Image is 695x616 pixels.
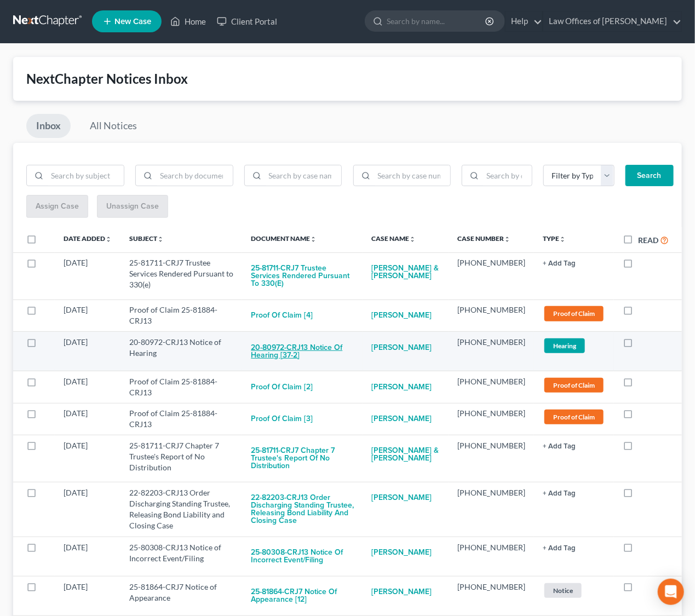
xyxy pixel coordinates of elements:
[449,332,534,371] td: [PHONE_NUMBER]
[449,537,534,576] td: [PHONE_NUMBER]
[55,403,120,435] td: [DATE]
[543,440,605,451] a: + Add Tag
[55,252,120,300] td: [DATE]
[543,257,605,268] a: + Add Tag
[483,165,532,186] input: Search by date
[387,11,487,31] input: Search by name...
[543,260,576,267] button: + Add Tag
[372,337,432,359] a: [PERSON_NAME]
[372,304,432,326] a: [PERSON_NAME]
[372,542,432,564] a: [PERSON_NAME]
[55,371,120,403] td: [DATE]
[120,482,242,537] td: 22-82203-CRJ13 Order Discharging Standing Trustee, Releasing Bond Liability and Closing Case
[544,583,582,598] span: Notice
[543,487,605,498] a: + Add Tag
[26,70,669,88] div: NextChapter Notices Inbox
[165,11,211,31] a: Home
[449,252,534,300] td: [PHONE_NUMBER]
[251,257,354,295] button: 25-81711-CRJ7 Trustee Services Rendered Pursuant to 330(e)
[544,378,604,393] span: Proof of Claim
[559,236,566,243] i: unfold_more
[544,410,604,424] span: Proof of Claim
[544,338,585,353] span: Hearing
[506,11,542,31] a: Help
[251,376,313,398] button: Proof of Claim [2]
[543,376,605,394] a: Proof of Claim
[120,300,242,331] td: Proof of Claim 25-81884-CRJ13
[310,236,317,243] i: unfold_more
[55,537,120,576] td: [DATE]
[449,371,534,403] td: [PHONE_NUMBER]
[449,435,534,482] td: [PHONE_NUMBER]
[120,537,242,576] td: 25-80308-CRJ13 Notice of Incorrect Event/Filing
[120,332,242,371] td: 20-80972-CRJ13 Notice of Hearing
[64,234,112,243] a: Date Addedunfold_more
[544,306,604,321] span: Proof of Claim
[105,236,112,243] i: unfold_more
[114,18,151,26] span: New Case
[372,257,440,287] a: [PERSON_NAME] & [PERSON_NAME]
[543,304,605,323] a: Proof of Claim
[211,11,283,31] a: Client Portal
[265,165,342,186] input: Search by case name
[251,542,354,572] button: 25-80308-CRJ13 Notice of Incorrect Event/Filing
[251,440,354,477] button: 25-81711-CRJ7 Chapter 7 Trustee's Report of No Distribution
[55,300,120,331] td: [DATE]
[638,234,658,246] label: Read
[55,435,120,482] td: [DATE]
[55,482,120,537] td: [DATE]
[120,371,242,403] td: Proof of Claim 25-81884-CRJ13
[120,252,242,300] td: 25-81711-CRJ7 Trustee Services Rendered Pursuant to 330(e)
[251,337,354,366] button: 20-80972-CRJ13 Notice of Hearing [37-2]
[372,440,440,470] a: [PERSON_NAME] & [PERSON_NAME]
[372,408,432,430] a: [PERSON_NAME]
[543,337,605,355] a: Hearing
[120,576,242,615] td: 25-81864-CRJ7 Notice of Appearance
[449,576,534,615] td: [PHONE_NUMBER]
[120,403,242,435] td: Proof of Claim 25-81884-CRJ13
[251,234,317,243] a: Document Nameunfold_more
[449,403,534,435] td: [PHONE_NUMBER]
[543,490,576,497] button: + Add Tag
[504,236,510,243] i: unfold_more
[658,579,684,605] div: Open Intercom Messenger
[129,234,164,243] a: Subjectunfold_more
[55,576,120,615] td: [DATE]
[372,376,432,398] a: [PERSON_NAME]
[543,11,681,31] a: Law Offices of [PERSON_NAME]
[543,443,576,450] button: + Add Tag
[543,234,566,243] a: Typeunfold_more
[374,165,451,186] input: Search by case number
[543,545,576,552] button: + Add Tag
[543,582,605,600] a: Notice
[457,234,510,243] a: Case Numberunfold_more
[251,487,354,532] button: 22-82203-CRJ13 Order Discharging Standing Trustee, Releasing Bond Liability and Closing Case
[157,236,164,243] i: unfold_more
[449,482,534,537] td: [PHONE_NUMBER]
[543,408,605,426] a: Proof of Claim
[156,165,233,186] input: Search by document name
[120,435,242,482] td: 25-81711-CRJ7 Chapter 7 Trustee's Report of No Distribution
[543,542,605,553] a: + Add Tag
[251,582,354,611] button: 25-81864-CRJ7 Notice of Appearance [12]
[251,408,313,430] button: Proof of Claim [3]
[251,304,313,326] button: Proof of Claim [4]
[55,332,120,371] td: [DATE]
[372,582,432,603] a: [PERSON_NAME]
[372,487,432,509] a: [PERSON_NAME]
[80,114,147,138] a: All Notices
[449,300,534,331] td: [PHONE_NUMBER]
[410,236,416,243] i: unfold_more
[625,165,674,187] button: Search
[26,114,71,138] a: Inbox
[372,234,416,243] a: Case Nameunfold_more
[47,165,124,186] input: Search by subject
